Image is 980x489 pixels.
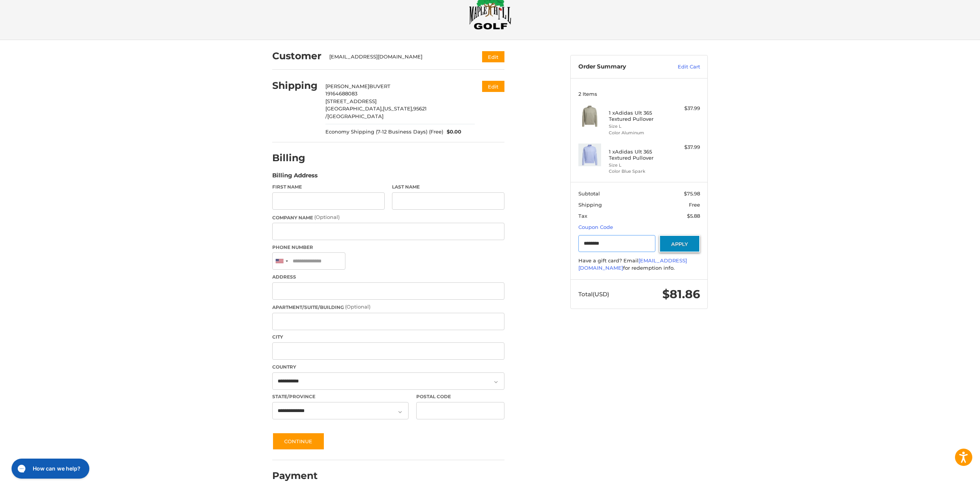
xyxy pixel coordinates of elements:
label: First Name [272,184,385,190]
label: Company Name [272,214,504,221]
input: Gift Certificate or Coupon Code [578,235,656,252]
small: (Optional) [314,214,340,220]
li: Size L [609,162,668,169]
a: Edit Cart [661,63,700,71]
button: Apply [659,235,700,252]
span: Economy Shipping (7-12 Business Days) (Free) [325,128,443,136]
div: $37.99 [670,144,700,151]
span: Shipping [578,202,602,208]
span: Free [689,202,700,208]
span: 95621 / [325,105,427,119]
button: Continue [272,432,325,450]
div: $37.99 [670,105,700,112]
h2: Billing [272,152,317,164]
li: Color Blue Spark [609,168,668,175]
h2: Shipping [272,80,318,92]
div: Have a gift card? Email for redemption info. [578,257,700,272]
label: Last Name [392,184,504,190]
h3: 2 Items [578,91,700,97]
h2: Customer [272,50,322,62]
span: $5.88 [687,213,700,219]
span: [GEOGRAPHIC_DATA] [327,113,384,119]
span: Tax [578,213,587,219]
iframe: Gorgias live chat messenger [8,456,92,481]
li: Size L [609,123,668,130]
label: State/Province [272,393,409,400]
span: BUVERT [369,83,390,89]
label: Apartment/Suite/Building [272,303,504,311]
a: Coupon Code [578,224,613,230]
legend: Billing Address [272,171,318,184]
span: [US_STATE], [383,105,413,112]
small: (Optional) [345,304,370,310]
button: Edit [482,51,504,62]
h2: Payment [272,470,318,482]
span: [STREET_ADDRESS] [325,98,377,104]
button: Edit [482,81,504,92]
li: Color Aluminum [609,130,668,136]
label: Address [272,274,504,280]
div: [EMAIL_ADDRESS][DOMAIN_NAME] [329,53,467,61]
span: 19164688083 [325,90,357,97]
h3: Order Summary [578,63,661,71]
span: [GEOGRAPHIC_DATA], [325,105,383,112]
label: Postal Code [416,393,505,400]
label: Phone Number [272,244,504,251]
label: City [272,334,504,340]
span: Total (USD) [578,290,609,298]
h4: 1 x Adidas Ult 365 Textured Pullover [609,149,668,161]
span: [PERSON_NAME] [325,83,369,89]
div: United States: +1 [273,253,290,269]
span: $75.98 [684,190,700,197]
span: Subtotal [578,190,600,197]
span: $0.00 [443,128,462,136]
span: $81.86 [662,287,700,301]
h4: 1 x Adidas Ult 365 Textured Pullover [609,110,668,122]
label: Country [272,364,504,371]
